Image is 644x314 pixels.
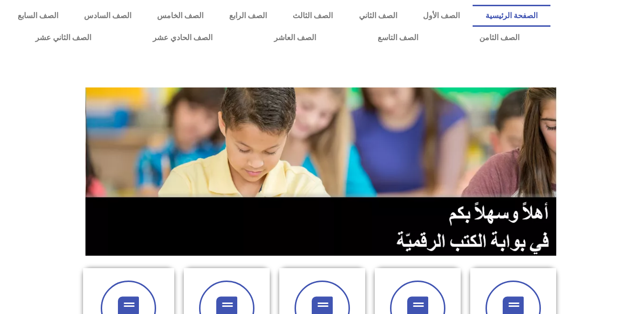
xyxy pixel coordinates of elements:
[280,5,346,27] a: الصف الثالث
[410,5,473,27] a: الصف الأول
[216,5,280,27] a: الصف الرابع
[122,27,243,49] a: الصف الحادي عشر
[71,5,144,27] a: الصف السادس
[346,5,410,27] a: الصف الثاني
[144,5,216,27] a: الصف الخامس
[243,27,347,49] a: الصف العاشر
[347,27,449,49] a: الصف التاسع
[473,5,550,27] a: الصفحة الرئيسية
[449,27,550,49] a: الصف الثامن
[5,5,71,27] a: الصف السابع
[5,27,122,49] a: الصف الثاني عشر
